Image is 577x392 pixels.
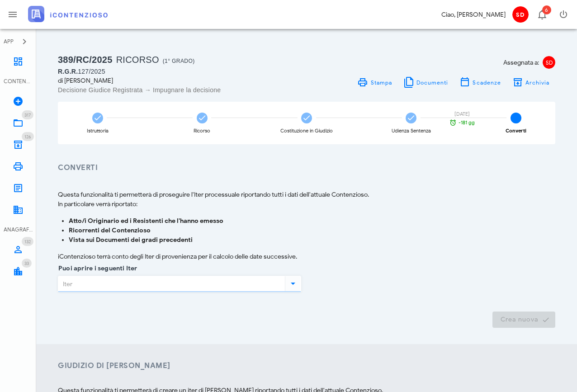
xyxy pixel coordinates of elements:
[459,120,475,125] span: -181 gg
[22,132,34,141] span: Distintivo
[116,55,159,65] span: Ricorso
[397,76,454,89] button: Documenti
[352,76,397,89] a: Stampa
[4,77,33,85] div: CONTENZIOSO
[58,85,301,94] div: Decisione Giudice Registrata → Impugnare la decisione
[472,79,501,86] span: Scadenze
[69,227,151,234] b: Ricorrenti del Contenzioso
[58,76,301,85] div: di [PERSON_NAME]
[542,5,551,14] span: Distintivo
[24,112,31,118] span: 317
[441,10,506,19] div: Ciao, [PERSON_NAME]
[24,134,31,140] span: 126
[58,276,283,292] input: Iter
[370,79,392,86] span: Stampa
[22,237,33,246] span: Distintivo
[163,58,195,64] span: (1° Grado)
[24,239,31,245] span: 132
[24,260,29,266] span: 33
[87,128,109,133] div: Istruttoria
[503,58,539,67] span: Assegnata a:
[28,6,108,22] img: logo-text-2x.png
[416,79,449,86] span: Documenti
[506,76,555,89] button: Archivia
[56,264,137,273] label: Puoi aprire i seguenti Iter
[22,110,33,119] span: Distintivo
[194,128,210,133] div: Ricorso
[392,128,431,133] div: Udienza Sentenza
[446,112,478,117] div: [DATE]
[22,259,32,268] span: Distintivo
[58,360,555,372] h3: Giudizio di [PERSON_NAME]
[531,4,553,25] button: Distintivo
[4,226,33,234] div: ANAGRAFICA
[69,217,223,225] b: Atto/i Originario ed i Resistenti che l'hanno emesso
[58,252,555,261] p: iContenzioso terrà conto degli Iter di provenienza per il calcolo delle date successive.
[509,4,531,25] button: SD
[58,190,555,209] p: Questa funzionalità ti permetterà di proseguire l'Iter processuale riportando tutti i dati dell'a...
[58,68,78,75] span: R.G.R.
[506,128,526,133] div: Converti
[58,67,301,76] div: 127/2025
[280,128,333,133] div: Costituzione in Giudizio
[58,55,113,65] span: 389/RC/2025
[525,79,550,86] span: Archivia
[543,56,555,69] span: SD
[511,113,521,123] span: 5
[454,76,507,89] button: Scadenze
[512,6,529,23] span: SD
[69,236,193,244] b: Vista sui Documenti dei gradi precedenti
[58,162,555,174] h3: Converti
